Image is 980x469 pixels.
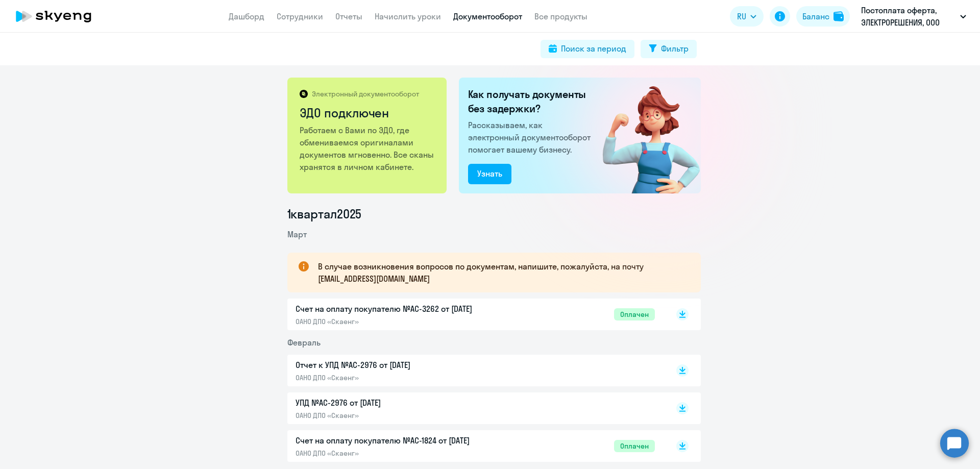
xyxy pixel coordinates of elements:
[541,40,634,58] button: Поиск за период
[468,87,595,116] h2: Как получать документы без задержки?
[287,337,321,348] span: Февраль
[561,42,626,55] div: Поиск за период
[375,11,441,21] a: Начислить уроки
[296,303,655,326] a: Счет на оплату покупателю №AC-3262 от [DATE]ОАНО ДПО «Скаенг»Оплачен
[614,308,655,320] span: Оплачен
[296,449,510,458] p: ОАНО ДПО «Скаенг»
[834,11,844,21] img: balance
[296,411,510,420] p: ОАНО ДПО «Скаенг»
[287,206,701,222] li: 1 квартал 2025
[534,11,587,21] a: Все продукты
[296,317,510,326] p: ОАНО ДПО «Скаенг»
[641,40,697,58] button: Фильтр
[296,359,655,382] a: Отчет к УПД №AC-2976 от [DATE]ОАНО ДПО «Скаенг»
[335,11,362,21] a: Отчеты
[277,11,323,21] a: Сотрудники
[296,303,510,315] p: Счет на оплату покупателю №AC-3262 от [DATE]
[229,11,264,21] a: Дашборд
[468,119,595,156] p: Рассказываем, как электронный документооборот помогает вашему бизнесу.
[296,397,510,409] p: УПД №AC-2976 от [DATE]
[300,105,436,121] h2: ЭДО подключен
[296,373,510,382] p: ОАНО ДПО «Скаенг»
[287,229,307,239] span: Март
[453,11,522,21] a: Документооборот
[296,434,655,458] a: Счет на оплату покупателю №AC-1824 от [DATE]ОАНО ДПО «Скаенг»Оплачен
[737,10,746,22] span: RU
[296,434,510,447] p: Счет на оплату покупателю №AC-1824 от [DATE]
[730,6,764,27] button: RU
[296,397,655,420] a: УПД №AC-2976 от [DATE]ОАНО ДПО «Скаенг»
[802,10,829,22] div: Баланс
[296,359,510,371] p: Отчет к УПД №AC-2976 от [DATE]
[300,124,436,173] p: Работаем с Вами по ЭДО, где обмениваемся оригиналами документов мгновенно. Все сканы хранятся в л...
[477,167,502,180] div: Узнать
[312,89,419,98] p: Электронный документооборот
[861,4,956,29] p: Постоплата оферта, ЭЛЕКТРОРЕШЕНИЯ, ООО
[586,78,701,193] img: connected
[614,440,655,452] span: Оплачен
[661,42,689,55] div: Фильтр
[468,164,511,184] button: Узнать
[856,4,971,29] button: Постоплата оферта, ЭЛЕКТРОРЕШЕНИЯ, ООО
[796,6,850,27] button: Балансbalance
[318,260,682,285] p: В случае возникновения вопросов по документам, напишите, пожалуйста, на почту [EMAIL_ADDRESS][DOM...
